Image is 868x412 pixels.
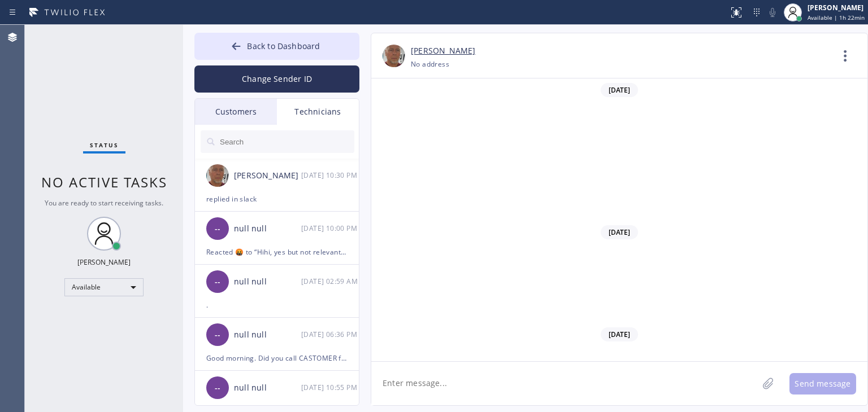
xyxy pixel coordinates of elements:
div: No address [411,58,449,71]
img: d5dde4b83224b5b0dfd88976ef15868e.jpg [383,45,405,67]
div: null null [234,382,301,395]
button: Change Sender ID [194,65,359,93]
button: Mute [765,5,780,20]
button: Send message [789,373,856,395]
div: null null [234,222,301,235]
div: Good morning. Did you call CASTOMER for PI? [206,352,348,365]
span: -- [215,275,220,288]
div: 08/28/2025 9:00 AM [301,222,360,235]
div: 08/15/2025 9:55 AM [301,381,360,394]
div: [PERSON_NAME] [234,169,301,182]
div: . [206,299,348,312]
div: replied in slack [206,192,348,205]
a: [PERSON_NAME] [411,45,475,58]
span: [DATE] [601,83,638,97]
div: Reacted 🤬 to “Hihi, yes but not relevant anymore, sorry” [206,246,348,258]
span: -- [215,222,220,235]
span: [DATE] [601,327,638,341]
div: Technicians [277,99,359,125]
div: 09/16/2025 9:30 AM [301,169,360,182]
span: Available | 1h 22min [808,14,865,21]
div: Customers [195,99,277,125]
div: [PERSON_NAME] [77,257,131,267]
input: Search [219,130,354,153]
span: Back to Dashboard [247,41,320,51]
div: 08/18/2025 9:36 AM [301,328,360,341]
div: null null [234,275,301,288]
span: You are ready to start receiving tasks. [45,198,163,208]
button: Back to Dashboard [194,33,359,60]
img: d5dde4b83224b5b0dfd88976ef15868e.jpg [206,164,229,187]
span: No active tasks [41,173,167,191]
div: 08/20/2025 9:59 AM [301,275,360,288]
div: Available [64,278,144,296]
span: -- [215,328,220,341]
div: null null [234,328,301,341]
span: -- [215,382,220,395]
span: [DATE] [601,225,638,239]
span: Status [90,141,119,149]
div: [PERSON_NAME] [808,3,865,12]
